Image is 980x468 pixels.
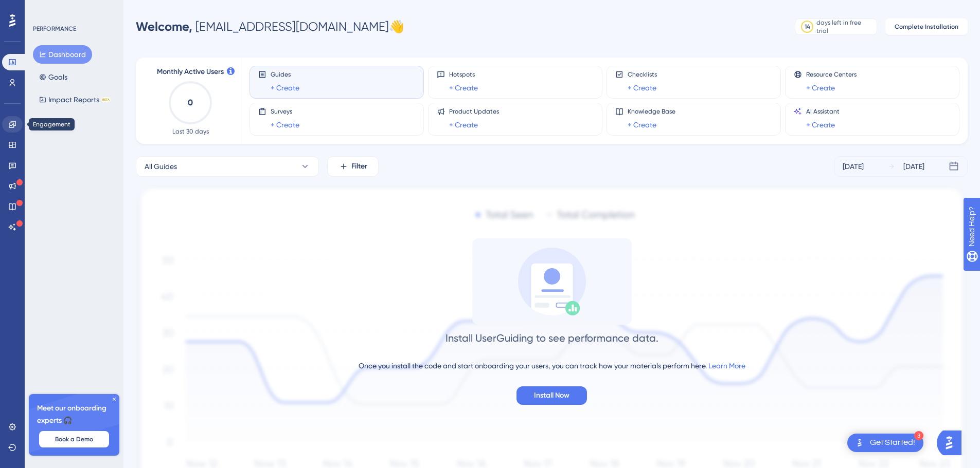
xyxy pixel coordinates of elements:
[516,386,587,405] button: Install Now
[172,127,209,136] span: Last 30 days
[628,119,656,131] a: + Create
[446,331,658,345] div: Install UserGuiding to see performance data.
[870,437,915,448] div: Get Started!
[271,70,299,79] span: Guides
[55,435,93,443] span: Book a Demo
[39,431,109,447] button: Book a Demo
[895,23,958,31] span: Complete Installation
[806,70,857,79] span: Resource Centers
[805,23,810,31] div: 14
[847,434,923,452] div: Open Get Started! checklist, remaining modules: 3
[157,66,224,78] span: Monthly Active Users
[449,70,478,79] span: Hotspots
[534,389,569,402] span: Install Now
[806,82,835,94] a: + Create
[449,107,499,116] span: Product Updates
[24,3,64,15] span: Need Help?
[33,68,74,86] button: Goals
[449,82,478,94] a: + Create
[37,402,111,427] span: Meet our onboarding experts 🎧
[327,156,379,177] button: Filter
[33,45,92,64] button: Dashboard
[271,82,299,94] a: + Create
[843,160,864,173] div: [DATE]
[816,18,874,35] div: days left in free trial
[903,160,924,173] div: [DATE]
[853,437,866,449] img: launcher-image-alternative-text
[136,156,319,177] button: All Guides
[885,18,968,35] button: Complete Installation
[708,362,745,370] a: Learn More
[101,97,111,102] div: BETA
[806,107,840,116] span: AI Assistant
[628,82,656,94] a: + Create
[271,119,299,131] a: + Create
[188,98,193,107] text: 0
[359,360,745,372] div: Once you install the code and start onboarding your users, you can track how your materials perfo...
[806,119,835,131] a: + Create
[271,107,299,116] span: Surveys
[628,107,675,116] span: Knowledge Base
[351,160,367,173] span: Filter
[937,427,968,458] iframe: UserGuiding AI Assistant Launcher
[628,70,657,79] span: Checklists
[136,19,192,34] span: Welcome,
[33,25,76,33] div: PERFORMANCE
[449,119,478,131] a: + Create
[136,18,404,35] div: [EMAIL_ADDRESS][DOMAIN_NAME] 👋
[33,90,117,109] button: Impact ReportsBETA
[145,160,177,173] span: All Guides
[914,431,923,440] div: 3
